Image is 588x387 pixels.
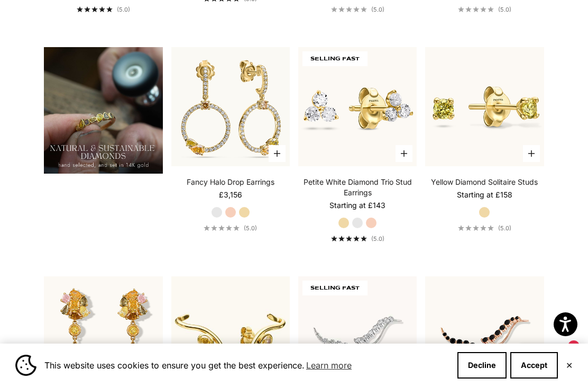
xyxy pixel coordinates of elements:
span: (5.0) [498,6,511,13]
span: This website uses cookies to ensure you get the best experience. [44,357,449,373]
div: 5.0 out of 5.0 stars [331,236,367,241]
a: Petite White Diamond Trio Stud Earrings [298,177,417,198]
button: Decline [457,352,507,379]
div: 5.0 out of 5.0 stars [331,6,367,12]
a: 5.0 out of 5.0 stars(5.0) [331,235,384,242]
a: 5.0 out of 5.0 stars(5.0) [77,6,130,13]
a: 5.0 out of 5.0 stars(5.0) [331,6,384,13]
img: #YellowGold [425,47,544,166]
span: (5.0) [117,6,130,13]
div: 5.0 out of 5.0 stars [458,6,494,12]
span: (5.0) [498,224,511,232]
img: #YellowGold [171,47,290,166]
div: 5.0 out of 5.0 stars [204,225,240,231]
span: (5.0) [244,224,257,232]
span: (5.0) [371,235,384,242]
sale-price: Starting at £158 [457,190,512,200]
div: 5.0 out of 5.0 stars [458,225,494,231]
div: 5.0 out of 5.0 stars [77,6,113,12]
a: 5.0 out of 5.0 stars(5.0) [458,224,511,232]
button: Close [566,362,573,368]
a: 5.0 out of 5.0 stars(5.0) [458,6,511,13]
a: Yellow Diamond Solitaire Studs [431,177,538,187]
span: SELLING FAST [302,51,368,66]
a: Fancy Halo Drop Earrings [187,177,274,187]
span: (5.0) [371,6,384,13]
sale-price: £3,156 [219,190,242,200]
img: Cookie banner [15,355,36,376]
a: Learn more [305,357,353,373]
a: 5.0 out of 5.0 stars(5.0) [204,224,257,232]
span: SELLING FAST [302,281,368,295]
button: Accept [510,352,558,379]
img: #YellowGold [298,47,417,166]
sale-price: Starting at £143 [329,200,385,211]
